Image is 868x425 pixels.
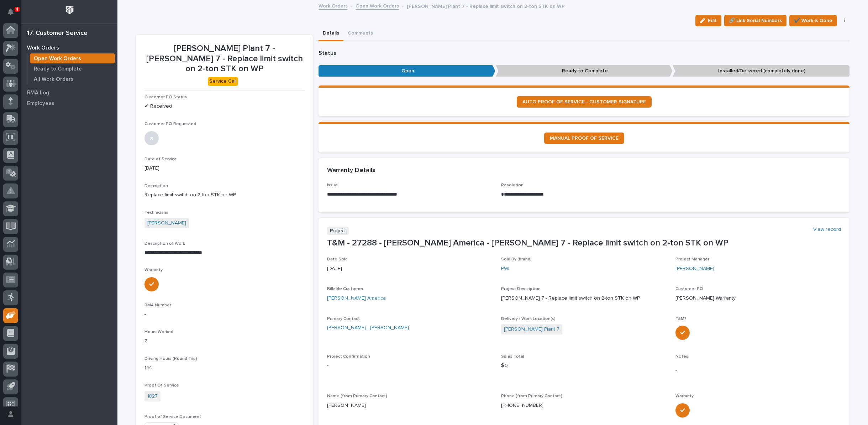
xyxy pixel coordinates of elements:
[144,242,185,246] span: Description of Work
[144,103,304,110] p: ✔ Received
[144,122,196,126] span: Customer PO Requested
[9,9,18,20] div: Notifications4
[729,16,782,25] span: 🔗 Link Serial Numbers
[144,364,304,372] p: 1.14
[144,165,304,172] p: [DATE]
[319,65,495,77] p: Open
[675,287,703,291] span: Customer PO
[501,257,532,261] span: Sold By (brand)
[675,257,709,261] span: Project Manager
[327,317,360,321] span: Primary Contact
[21,42,117,53] a: Work Orders
[3,4,18,19] button: Notifications
[147,219,186,227] a: [PERSON_NAME]
[327,354,370,359] span: Project Confirmation
[813,227,841,233] a: View record
[501,183,524,187] span: Resolution
[208,77,238,86] div: Service Call
[27,30,88,37] div: 17. Customer Service
[319,1,348,10] a: Work Orders
[327,238,841,248] p: T&M - 27288 - [PERSON_NAME] America - [PERSON_NAME] 7 - Replace limit switch on 2-ton STK on WP
[695,15,721,26] button: Edit
[327,394,387,398] span: Name (from Primary Contact)
[16,7,18,12] p: 4
[675,354,688,359] span: Notes
[27,53,117,63] a: Open Work Orders
[356,1,399,10] a: Open Work Orders
[144,383,179,388] span: Proof Of Service
[34,56,81,62] p: Open Work Orders
[327,257,348,261] span: Date Sold
[147,393,158,400] a: 1827
[27,74,117,84] a: All Work Orders
[21,87,117,98] a: RMA Log
[27,90,49,96] p: RMA Log
[501,287,541,291] span: Project Description
[144,303,171,307] span: RMA Number
[501,394,562,398] span: Phone (from Primary Contact)
[144,191,304,199] p: Replace limit switch on 2-ton STK on WP
[675,265,714,273] a: [PERSON_NAME]
[550,136,619,141] span: MANUAL PROOF OF SERVICE
[327,167,375,175] h2: Warranty Details
[27,45,59,51] p: Work Orders
[144,268,163,272] span: Warranty
[144,157,177,161] span: Date of Service
[27,100,54,107] p: Employees
[21,98,117,109] a: Employees
[501,265,509,273] a: PWI
[144,330,173,334] span: Hours Worked
[63,4,76,17] img: Workspace Logo
[675,367,841,374] p: -
[144,184,168,188] span: Description
[144,357,197,361] span: Driving Hours (Round Trip)
[144,311,304,318] p: -
[144,95,187,99] span: Customer PO Status
[327,324,409,332] a: [PERSON_NAME] - [PERSON_NAME]
[327,362,493,369] p: -
[794,16,832,25] span: ✔️ Work is Done
[144,43,304,74] p: [PERSON_NAME] Plant 7 - [PERSON_NAME] 7 - Replace limit switch on 2-ton STK on WP
[144,415,201,419] span: Proof of Service Document
[504,326,559,333] a: [PERSON_NAME] Plant 7
[673,65,849,77] p: Installed/Delivered (completely done)
[501,402,543,409] p: [PHONE_NUMBER]
[27,64,117,74] a: Ready to Complete
[517,96,652,108] a: AUTO PROOF OF SERVICE - CUSTOMER SIGNATURE
[675,295,841,302] p: [PERSON_NAME] Warranty
[327,227,349,235] p: Project
[675,394,694,398] span: Warranty
[144,337,304,345] p: 2
[319,26,343,41] button: Details
[407,2,565,10] p: [PERSON_NAME] Plant 7 - Replace limit switch on 2-ton STK on WP
[34,76,74,83] p: All Work Orders
[544,133,624,144] a: MANUAL PROOF OF SERVICE
[327,295,386,302] a: [PERSON_NAME] America
[327,287,363,291] span: Billable Customer
[496,65,673,77] p: Ready to Complete
[724,15,787,26] button: 🔗 Link Serial Numbers
[144,211,168,215] span: Technicians
[327,265,493,273] p: [DATE]
[319,50,849,57] p: Status
[327,402,493,409] p: [PERSON_NAME]
[501,362,667,369] p: $ 0
[675,317,686,321] span: T&M?
[34,66,82,72] p: Ready to Complete
[343,26,377,41] button: Comments
[789,15,837,26] button: ✔️ Work is Done
[501,317,556,321] span: Delivery / Work Location(s)
[522,99,646,104] span: AUTO PROOF OF SERVICE - CUSTOMER SIGNATURE
[501,295,667,302] p: [PERSON_NAME] 7 - Replace limit switch on 2-ton STK on WP
[708,17,717,24] span: Edit
[327,183,338,187] span: Issue
[501,354,524,359] span: Sales Total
